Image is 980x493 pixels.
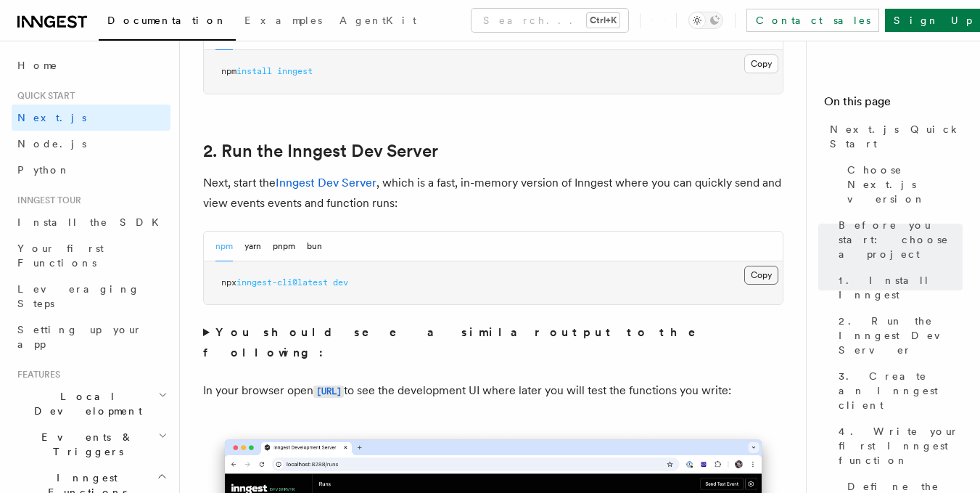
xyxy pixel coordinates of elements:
[746,9,879,32] a: Contact sales
[17,283,140,309] span: Leveraging Steps
[203,380,783,402] p: In your browser open to see the development UI where later you will test the functions you write:
[313,383,344,397] a: [URL]
[12,424,170,465] button: Events & Triggers
[833,418,963,473] a: 4. Write your first Inngest function
[17,58,58,73] span: Home
[244,232,261,261] button: yarn
[244,15,322,26] span: Examples
[12,276,170,317] a: Leveraging Steps
[12,90,75,102] span: Quick start
[12,157,170,183] a: Python
[839,218,963,261] span: Before you start: choose a project
[17,112,86,123] span: Next.js
[12,131,170,157] a: Node.js
[839,314,963,357] span: 2. Run the Inngest Dev Server
[12,383,170,424] button: Local Development
[12,52,170,78] a: Home
[12,430,158,459] span: Events & Triggers
[12,389,158,418] span: Local Development
[339,15,416,26] span: AgentKit
[12,209,170,235] a: Install the SDK
[107,15,227,26] span: Documentation
[313,386,344,398] code: [URL]
[17,164,70,176] span: Python
[833,308,963,363] a: 2. Run the Inngest Dev Server
[12,105,170,131] a: Next.js
[12,195,81,206] span: Inngest tour
[236,4,331,39] a: Examples
[203,173,783,213] p: Next, start the , which is a fast, in-memory version of Inngest where you can quickly send and vi...
[17,138,86,150] span: Node.js
[277,66,313,76] span: inngest
[839,273,963,302] span: 1. Install Inngest
[221,277,236,288] span: npx
[688,12,723,29] button: Toggle dark mode
[236,277,328,288] span: inngest-cli@latest
[215,232,233,261] button: npm
[744,266,778,285] button: Copy
[12,317,170,357] a: Setting up your app
[331,4,425,39] a: AgentKit
[273,232,295,261] button: pnpm
[333,277,348,288] span: dev
[833,267,963,308] a: 1. Install Inngest
[203,325,716,359] strong: You should see a similar output to the following:
[12,235,170,276] a: Your first Functions
[839,369,963,412] span: 3. Create an Inngest client
[307,232,322,261] button: bun
[839,424,963,468] span: 4. Write your first Inngest function
[203,322,783,363] summary: You should see a similar output to the following:
[17,324,142,350] span: Setting up your app
[824,116,963,157] a: Next.js Quick Start
[99,4,236,41] a: Documentation
[824,93,963,116] h4: On this page
[830,122,963,151] span: Next.js Quick Start
[236,66,272,76] span: install
[587,13,619,28] kbd: Ctrl+K
[12,369,60,380] span: Features
[472,9,628,32] button: Search...Ctrl+K
[17,243,104,269] span: Your first Functions
[833,212,963,267] a: Before you start: choose a project
[833,363,963,418] a: 3. Create an Inngest client
[744,54,778,73] button: Copy
[841,157,963,212] a: Choose Next.js version
[847,163,963,206] span: Choose Next.js version
[276,176,376,190] a: Inngest Dev Server
[203,141,438,161] a: 2. Run the Inngest Dev Server
[17,216,168,228] span: Install the SDK
[221,66,236,76] span: npm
